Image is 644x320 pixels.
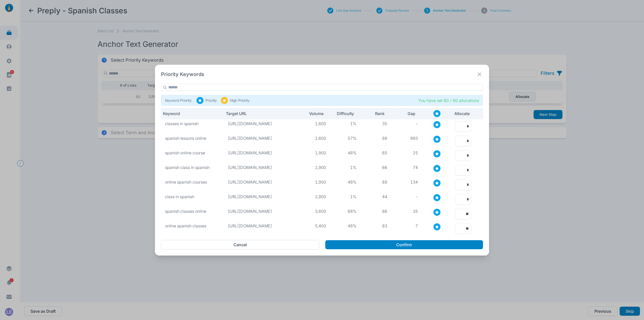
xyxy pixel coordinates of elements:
[165,194,220,199] p: class in spanish
[395,223,418,228] p: 7
[303,165,326,170] p: 1,900
[228,121,295,126] p: [URL][DOMAIN_NAME]
[395,121,418,126] p: -
[161,240,319,250] button: Cancel
[163,111,217,116] p: Keyword
[303,121,326,126] p: 1,600
[165,209,220,214] p: spanish classes online
[363,111,385,116] p: Rank
[301,111,324,116] p: Volume
[334,121,357,126] p: 1%
[365,194,387,199] p: 44
[334,165,357,170] p: 1%
[228,223,295,228] p: [URL][DOMAIN_NAME]
[303,150,326,155] p: 1,900
[365,223,387,228] p: 63
[165,180,220,185] p: online spanish courses
[165,136,220,141] p: spanish lessons online
[334,150,357,155] p: 48%
[228,209,295,214] p: [URL][DOMAIN_NAME]
[334,136,357,141] p: 57%
[395,194,418,199] p: -
[165,150,220,155] p: spanish online course
[303,136,326,141] p: 1,600
[226,111,293,116] p: Target URL
[395,165,418,170] p: 74
[303,209,326,214] p: 3,600
[365,136,387,141] p: 68
[230,98,250,103] p: High Priority
[228,165,295,170] p: [URL][DOMAIN_NAME]
[228,180,295,185] p: [URL][DOMAIN_NAME]
[161,71,204,78] h2: Priority Keywords
[365,121,387,126] p: 35
[165,165,220,170] p: spanish class in spanish
[365,209,387,214] p: 66
[395,209,418,214] p: 35
[418,98,479,103] p: You have set 60 / 60 allocations
[393,111,415,116] p: Gap
[325,240,483,249] button: Confirm
[228,136,295,141] p: [URL][DOMAIN_NAME]
[454,111,466,116] p: Allocate
[395,180,418,185] p: 134
[228,194,295,199] p: [URL][DOMAIN_NAME]
[334,180,357,185] p: 48%
[165,121,220,126] p: classes in spanish
[228,150,295,155] p: [URL][DOMAIN_NAME]
[303,223,326,228] p: 5,400
[334,223,357,228] p: 48%
[395,136,418,141] p: 893
[206,98,217,103] p: Priority
[165,223,220,228] p: online spanish classes
[395,150,418,155] p: 25
[334,209,357,214] p: 68%
[334,194,357,199] p: 1%
[303,180,326,185] p: 1,900
[365,165,387,170] p: 66
[332,111,354,116] p: Difficulty
[165,98,192,103] p: Keyword Priority:
[365,150,387,155] p: 65
[303,194,326,199] p: 2,900
[365,180,387,185] p: 69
